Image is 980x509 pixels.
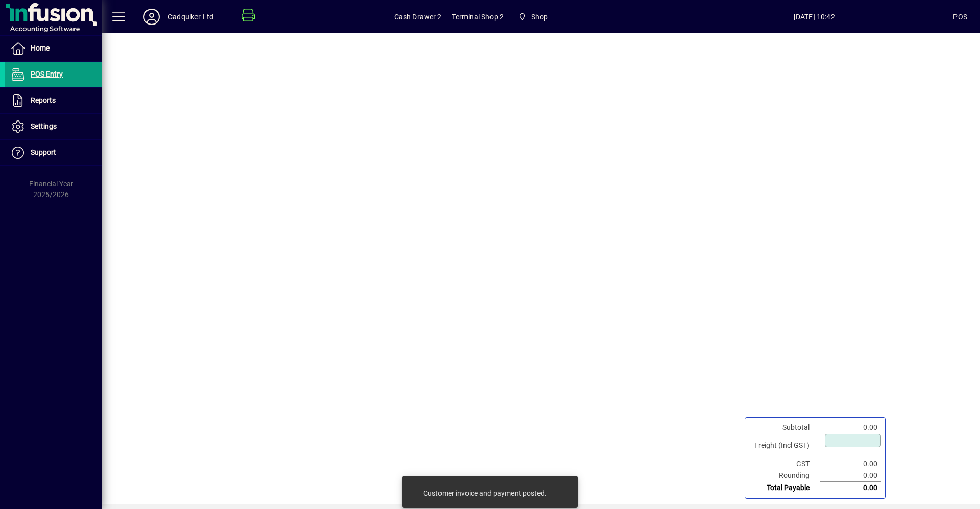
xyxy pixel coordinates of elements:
td: 0.00 [820,458,881,470]
span: Cash Drawer 2 [394,9,442,25]
span: Shop [514,8,552,26]
div: POS [953,9,967,25]
span: Shop [531,9,548,25]
div: Cadquiker Ltd [168,9,213,25]
td: Subtotal [749,422,820,433]
a: Reports [5,88,102,113]
td: 0.00 [820,482,881,494]
td: Total Payable [749,482,820,494]
span: POS Entry [31,70,63,78]
td: 0.00 [820,422,881,433]
td: Rounding [749,470,820,482]
span: Support [31,148,56,156]
span: [DATE] 10:42 [675,9,953,25]
button: Profile [135,8,168,26]
a: Support [5,140,102,165]
a: Home [5,36,102,61]
span: Settings [31,122,57,130]
td: GST [749,458,820,470]
td: 0.00 [820,470,881,482]
a: Settings [5,114,102,139]
span: Terminal Shop 2 [452,9,504,25]
span: Reports [31,96,56,104]
span: Home [31,44,50,52]
td: Freight (Incl GST) [749,433,820,458]
div: Customer invoice and payment posted. [423,488,547,498]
